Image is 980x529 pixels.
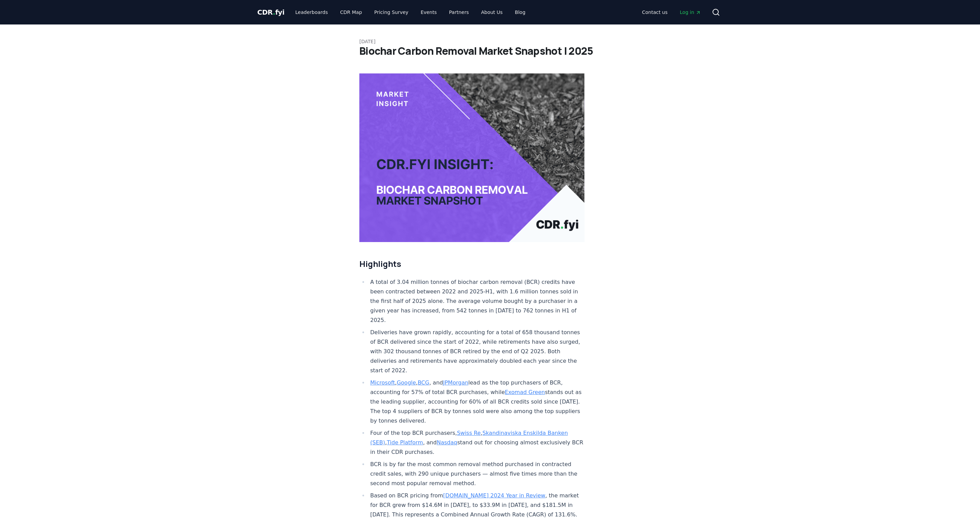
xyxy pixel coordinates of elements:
h1: Biochar Carbon Removal Market Snapshot | 2025 [359,45,621,57]
h2: Highlights [359,258,585,269]
li: , , , and lead as the top purchasers of BCR, accounting for 57% of total BCR purchases, while sta... [368,378,585,426]
a: Partners [444,6,474,18]
a: CDR Map [335,6,367,18]
a: Tide Platform [387,439,423,446]
a: BCG [418,379,429,386]
span: . [273,8,275,16]
li: Deliveries have grown rapidly, accounting for a total of 658 thousand tonnes of BCR delivered sin... [368,328,585,375]
nav: Main [290,6,531,18]
a: CDR.fyi [257,7,284,17]
a: About Us [476,6,508,18]
li: Four of the top BCR purchasers, , , , and stand out for choosing almost exclusively BCR in their ... [368,428,585,457]
span: Log in [680,9,701,16]
a: Nasdaq [437,439,457,446]
a: Leaderboards [290,6,333,18]
a: Microsoft [370,379,395,386]
nav: Main [637,6,706,18]
a: Log in [674,6,706,18]
a: Pricing Survey [369,6,414,18]
a: Events [415,6,442,18]
a: Swiss Re [457,430,481,436]
li: Based on BCR pricing from , the market for BCR grew from $14.6M in [DATE], to $33.9M in [DATE], a... [368,491,585,519]
a: JPMorgan [443,379,468,386]
a: [DOMAIN_NAME] 2024 Year in Review [443,492,545,499]
a: Exomad Green [505,389,545,395]
span: CDR fyi [257,8,284,16]
p: [DATE] [359,38,621,45]
a: Google [397,379,416,386]
a: Contact us [637,6,673,18]
li: BCR is by far the most common removal method purchased in contracted credit sales, with 290 uniqu... [368,460,585,488]
li: A total of 3.04 million tonnes of biochar carbon removal (BCR) credits have been contracted betwe... [368,277,585,325]
a: Blog [509,6,531,18]
img: blog post image [359,73,585,242]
